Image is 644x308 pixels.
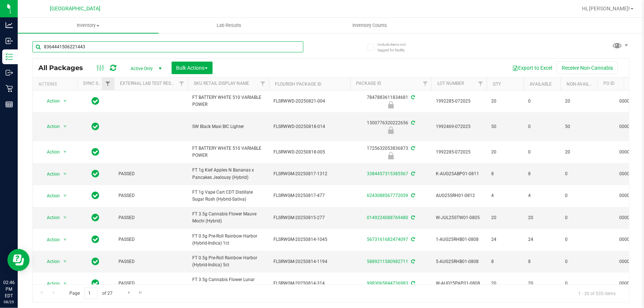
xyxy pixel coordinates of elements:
[102,77,114,90] a: Filter
[192,123,265,130] span: SW Black Maxi BIC Lighter
[367,215,408,220] a: 0149224088769480
[410,193,415,198] span: Sync from Compliance System
[92,278,100,288] span: In Sync
[176,65,208,71] span: Bulk Actions
[40,235,60,245] span: Action
[6,69,13,76] inline-svg: Outbound
[118,214,183,221] span: PASSED
[40,169,60,179] span: Action
[61,235,70,245] span: select
[528,192,556,199] span: 4
[273,258,346,265] span: FLSRWGM-20250814-1194
[192,276,265,290] span: FT 3.5g Cannabis Flower Lunar Smash (Hybrid)
[565,98,593,105] span: 20
[437,81,464,86] a: Lot Number
[50,6,101,12] span: [GEOGRAPHIC_DATA]
[436,236,482,243] span: 1-AUG25RHB01-0808
[176,77,188,90] a: Filter
[620,149,640,155] a: 00001046
[410,146,415,151] span: Sync from Compliance System
[620,98,640,104] a: 00001047
[410,237,415,242] span: Sync from Compliance System
[40,278,60,289] span: Action
[192,167,265,181] span: FT 1g Kief Apples N Bananas x Pancakes Jealousy (Hybrid)
[349,152,433,159] div: Newly Received
[38,64,90,72] span: All Packages
[61,96,70,106] span: select
[349,120,433,134] div: 1300776320222656
[192,145,265,159] span: FT BATTERY WHITE 510 VARIABLE POWER
[620,281,640,286] a: 00001047
[367,171,408,176] a: 3384457315385567
[40,147,60,157] span: Action
[6,101,13,108] inline-svg: Reports
[620,124,640,129] a: 00001046
[367,237,408,242] a: 5673161682474097
[92,147,100,157] span: In Sync
[40,191,60,201] span: Action
[491,214,519,221] span: 20
[275,82,321,87] a: Flourish Package ID
[118,236,183,243] span: PASSED
[257,77,269,90] a: Filter
[118,192,183,199] span: PASSED
[436,280,482,287] span: W-AUG25PAP01-0808
[410,215,415,220] span: Sync from Compliance System
[118,280,183,287] span: PASSED
[528,123,556,130] span: 0
[192,94,265,108] span: FT BATTERY WHITE 510 VARIABLE POWER
[436,123,482,130] span: 1992469-072025
[92,256,100,267] span: In Sync
[273,149,346,156] span: FLSRWWD-20250818-005
[493,82,501,87] a: Qty
[491,280,519,287] span: 20
[61,278,70,289] span: select
[135,288,146,298] a: Go to the last page
[491,123,519,130] span: 50
[40,96,60,106] span: Action
[120,81,178,86] a: External Lab Test Result
[92,212,100,223] span: In Sync
[378,42,414,53] span: Include items not tagged for facility
[6,21,13,29] inline-svg: Analytics
[349,127,433,134] div: Newly Received
[3,299,14,305] p: 08/25
[491,149,519,156] span: 20
[172,62,213,74] button: Bulk Actions
[159,18,300,33] a: Lab Results
[410,120,415,125] span: Sync from Compliance System
[273,123,346,130] span: FLSRWWD-20250818-014
[61,169,70,179] span: select
[475,77,487,90] a: Filter
[7,249,30,271] iframe: Resource center
[356,81,381,86] a: Package ID
[410,171,415,176] span: Sync from Compliance System
[528,170,556,177] span: 8
[192,211,265,225] span: FT 3.5g Cannabis Flower Mauve Mochi (Hybrid)
[565,236,593,243] span: 0
[192,189,265,203] span: FT 1g Vape Cart CDT Distillate Sugar Rush (Hybrid-Sativa)
[528,149,556,156] span: 0
[410,259,415,264] span: Sync from Compliance System
[6,53,13,60] inline-svg: Inventory
[32,41,303,52] input: Search Package ID, Item Name, SKU, Lot or Part Number...
[273,280,346,287] span: FLSRWGM-20250814-314
[491,192,519,199] span: 4
[18,18,159,33] a: Inventory
[40,121,60,132] span: Action
[273,98,346,105] span: FLSRWWD-20250821-004
[192,255,265,269] span: FT 0.5g Pre-Roll Rainbow Harbor (Hybrid-Indica) 5ct
[530,82,552,87] a: Available
[419,77,431,90] a: Filter
[83,81,111,86] a: Sync Status
[410,281,415,286] span: Sync from Compliance System
[565,170,593,177] span: 0
[565,192,593,199] span: 0
[620,215,640,220] a: 00001047
[118,258,183,265] span: PASSED
[565,258,593,265] span: 0
[566,82,599,87] a: Non-Available
[85,288,98,299] input: 1
[3,279,14,299] p: 02:46 PM EDT
[92,169,100,179] span: In Sync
